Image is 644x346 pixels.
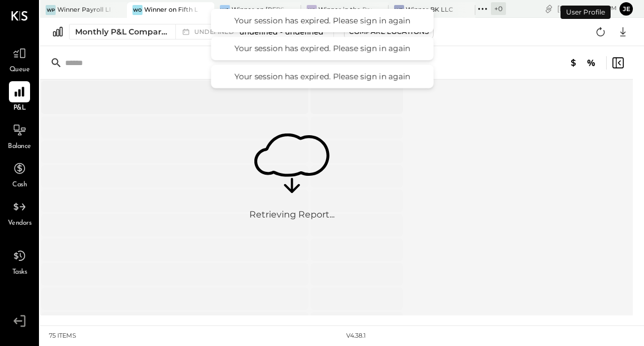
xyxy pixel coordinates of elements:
div: [DATE] [557,3,617,14]
a: Cash [1,158,38,190]
div: Wo [220,5,230,15]
span: Vendors [8,219,32,229]
div: Winner Payroll LLC [57,6,110,14]
div: WB [394,5,404,15]
div: 75 items [49,332,76,340]
a: Tasks [1,245,38,278]
span: undefined [194,29,237,35]
div: Wi [307,5,317,15]
div: Your session has expired. Please sign in again [222,71,422,81]
a: Balance [1,120,38,152]
span: pm [607,4,617,12]
div: Monthly P&L Comparison [75,26,169,37]
div: Your session has expired. Please sign in again [222,43,422,53]
div: v 4.38.1 [346,332,366,340]
div: WP [46,5,56,15]
span: Tasks [12,268,27,278]
a: Vendors [1,196,38,229]
button: Monthly P&L Comparison undefinedundefined - undefined [69,24,334,39]
span: P&L [13,103,26,113]
div: Winner in the Park [318,6,371,14]
div: Winner BK LLC [406,6,453,14]
span: 10 : 06 [583,3,606,14]
button: je [620,2,633,16]
span: Queue [9,65,30,75]
div: copy link [543,3,554,14]
div: Retrieving Report... [249,209,335,221]
div: Winner on Fifth LLC [144,6,197,14]
div: User Profile [561,6,611,19]
div: Winner on [PERSON_NAME] [232,6,284,14]
a: Queue [1,43,38,75]
div: + 0 [491,2,506,15]
span: Cash [12,180,27,190]
a: P&L [1,81,38,113]
div: Wo [132,5,142,15]
span: Balance [8,142,31,152]
div: Your session has expired. Please sign in again [222,16,422,26]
